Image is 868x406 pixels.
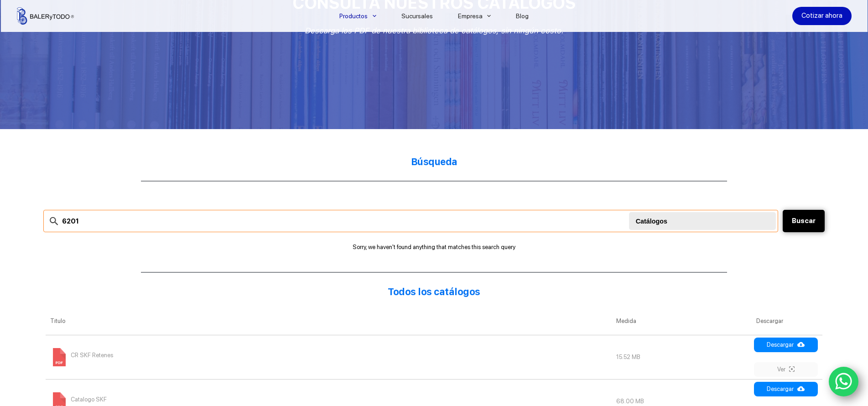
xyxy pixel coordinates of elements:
a: Ver [754,362,818,377]
strong: Búsqueda [411,156,457,167]
img: search-24.svg [48,215,60,227]
strong: Todos los catálogos [388,286,480,297]
a: Descargar [754,338,818,352]
a: Catalogo SKF [50,398,107,405]
img: Balerytodo [17,7,74,25]
p: Sorry, we haven't found anything that matches this search query [43,244,825,250]
a: Descargar [754,382,818,396]
a: WhatsApp [829,367,859,397]
th: Medida [612,307,752,335]
td: 15.52 MB [612,335,752,379]
th: Titulo [46,307,612,335]
a: CR SKF Retenes [50,354,113,360]
span: CR SKF Retenes [71,348,113,363]
a: Cotizar ahora [792,7,852,25]
button: Buscar [783,210,825,232]
input: Search files... [43,210,778,232]
th: Descargar [752,307,822,335]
